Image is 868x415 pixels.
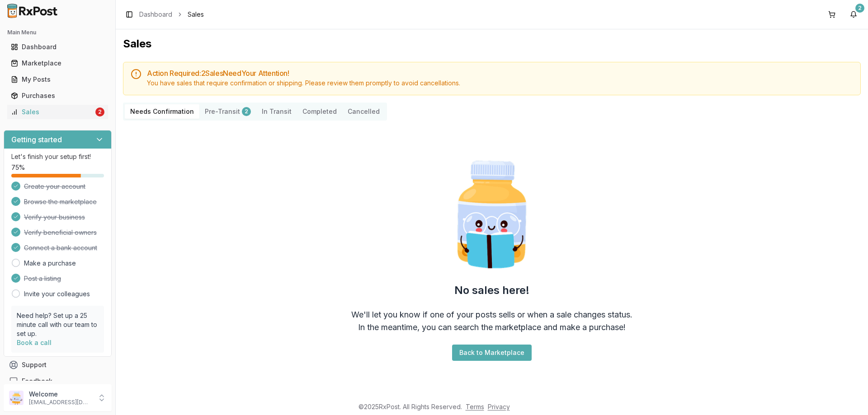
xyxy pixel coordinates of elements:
[358,321,626,334] div: In the meantime, you can search the marketplace and make a purchase!
[7,88,108,104] a: Purchases
[139,10,172,19] a: Dashboard
[4,357,112,373] button: Support
[24,274,61,283] span: Post a listing
[297,104,342,119] button: Completed
[24,243,97,252] span: Connect a bank account
[24,197,97,206] span: Browse the marketplace
[11,163,25,172] span: 75 %
[95,107,104,117] div: 2
[256,104,297,119] button: In Transit
[454,283,529,298] h2: No sales here!
[125,104,199,119] button: Needs Confirmation
[7,104,108,120] a: Sales2
[7,29,108,36] h2: Main Menu
[11,91,104,100] div: Purchases
[139,10,204,19] nav: breadcrumb
[24,213,85,222] span: Verify your business
[22,377,52,386] span: Feedback
[123,37,861,51] h1: Sales
[24,182,85,191] span: Create your account
[351,308,632,321] div: We'll let you know if one of your posts sells or when a sale changes status.
[837,384,859,406] iframe: Intercom live chat
[4,105,112,119] button: Sales2
[7,39,108,55] a: Dashboard
[4,40,112,54] button: Dashboard
[11,134,62,145] h3: Getting started
[342,104,385,119] button: Cancelled
[11,42,104,51] div: Dashboard
[4,89,112,103] button: Purchases
[488,403,510,410] a: Privacy
[24,228,97,237] span: Verify beneficial owners
[24,259,76,268] a: Make a purchase
[29,390,92,399] p: Welcome
[17,339,52,346] a: Book a call
[4,4,61,18] img: RxPost Logo
[11,75,104,84] div: My Posts
[7,55,108,71] a: Marketplace
[147,79,853,88] div: You have sales that require confirmation or shipping. Please review them promptly to avoid cancel...
[11,152,104,161] p: Let's finish your setup first!
[17,311,99,338] p: Need help? Set up a 25 minute call with our team to set up.
[9,391,24,405] img: User avatar
[466,403,484,410] a: Terms
[29,399,92,406] p: [EMAIL_ADDRESS][DOMAIN_NAME]
[4,373,112,389] button: Feedback
[846,7,861,22] button: 2
[242,107,251,116] div: 2
[199,104,256,119] button: Pre-Transit
[7,71,108,88] a: My Posts
[147,70,853,77] h5: Action Required: 2 Sale s Need Your Attention!
[11,107,94,117] div: Sales
[4,72,112,87] button: My Posts
[452,345,532,361] button: Back to Marketplace
[855,4,864,13] div: 2
[24,289,90,298] a: Invite your colleagues
[4,56,112,70] button: Marketplace
[11,59,104,68] div: Marketplace
[434,157,550,272] img: Smart Pill Bottle
[188,10,204,19] span: Sales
